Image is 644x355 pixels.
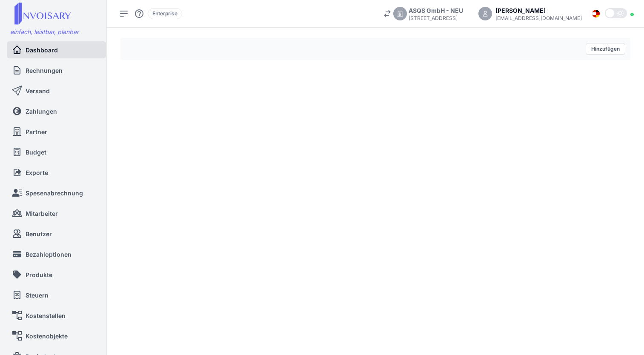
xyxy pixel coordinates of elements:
span: Rechnungen [26,66,63,75]
a: Rechnungen [12,62,97,79]
span: Kostenobjekte [26,332,68,341]
span: Budget [26,148,46,157]
a: Partner [12,123,97,140]
a: Benutzer [12,225,101,242]
div: [PERSON_NAME] [495,6,582,15]
a: Budget [12,143,101,160]
span: Benutzer [26,229,52,238]
a: Kostenobjekte [12,327,97,344]
span: Bezahloptionen [26,250,72,259]
a: Enterprise [148,9,182,17]
a: Zahlungen [12,103,101,120]
a: Kostenstellen [12,307,97,324]
a: Dashboard [12,41,101,58]
a: Exporte [12,164,101,181]
span: Partner [26,127,47,136]
span: einfach, leistbar, planbar [10,28,79,35]
a: Produkte [12,266,101,283]
button: Hinzufügen [586,43,625,55]
span: Mitarbeiter [26,209,58,218]
div: ASQS GmbH - NEU [409,6,463,15]
span: Produkte [26,270,52,279]
span: Exporte [26,168,48,177]
span: Kostenstellen [26,311,66,320]
a: Bezahloptionen [12,246,97,263]
span: Zahlungen [26,107,57,116]
a: Steuern [12,286,97,303]
a: Mitarbeiter [12,205,97,222]
div: Enterprise [148,8,182,19]
a: Spesenabrechnung [12,184,101,201]
div: [STREET_ADDRESS] [409,15,463,22]
span: Steuern [26,291,49,300]
div: Online [630,13,634,16]
div: [EMAIL_ADDRESS][DOMAIN_NAME] [495,15,582,22]
a: Versand [12,82,101,99]
span: Versand [26,86,50,95]
span: Spesenabrechnung [26,189,83,198]
span: Dashboard [26,46,58,54]
img: Flag_de.svg [592,10,600,17]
